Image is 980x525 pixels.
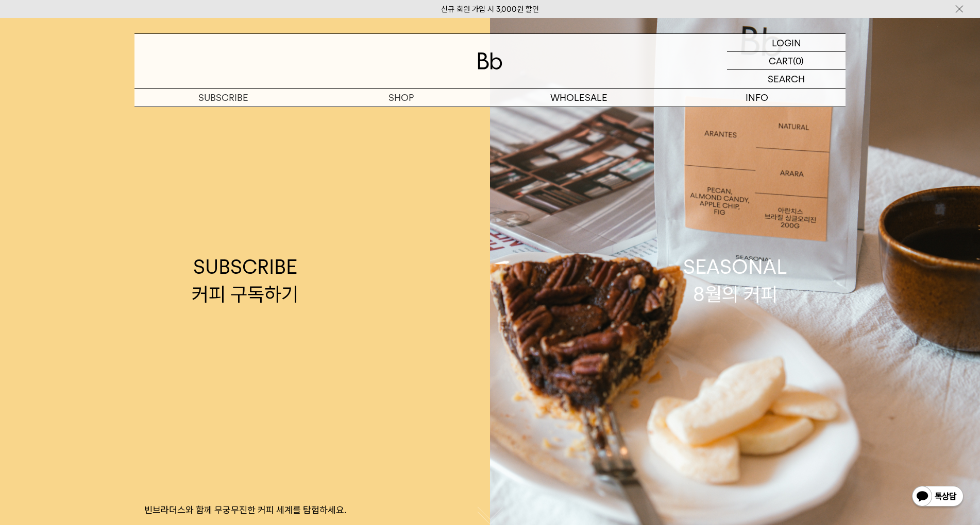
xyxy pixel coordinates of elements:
a: LOGIN [727,34,846,52]
p: SEARCH [768,70,805,88]
p: LOGIN [772,34,801,51]
a: SHOP [312,89,490,107]
p: (0) [793,52,804,69]
p: CART [769,52,793,69]
img: 카카오톡 채널 1:1 채팅 버튼 [911,485,965,510]
div: SEASONAL 8월의 커피 [683,253,787,308]
a: CART (0) [727,52,846,70]
div: SUBSCRIBE 커피 구독하기 [192,253,298,308]
p: WHOLESALE [490,89,668,107]
a: 신규 회원 가입 시 3,000원 할인 [441,5,539,14]
a: SUBSCRIBE [134,89,312,107]
img: 로고 [478,52,502,69]
p: INFO [668,89,846,107]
